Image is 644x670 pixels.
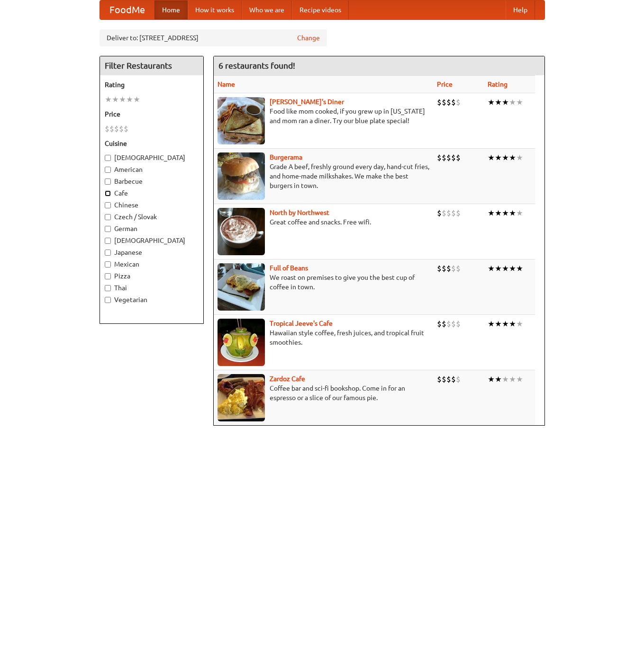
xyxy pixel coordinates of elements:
[218,80,235,88] a: Name
[442,208,446,218] li: $
[516,152,523,163] li: ★
[218,374,265,421] img: zardoz.jpg
[218,263,265,311] img: beans.jpg
[456,208,461,218] li: $
[105,94,112,105] li: ★
[437,319,442,329] li: $
[456,97,461,107] li: $
[502,152,509,163] li: ★
[105,109,199,119] h5: Price
[109,124,114,134] li: $
[270,98,344,106] a: [PERSON_NAME]'s Diner
[456,319,461,329] li: $
[495,374,502,384] li: ★
[451,263,456,274] li: $
[495,152,502,163] li: ★
[105,80,199,89] h5: Rating
[105,167,111,173] input: American
[119,124,124,134] li: $
[488,80,508,88] a: Rating
[105,165,199,174] label: American
[218,208,265,255] img: north.jpg
[105,285,111,291] input: Thai
[105,238,111,244] input: [DEMOGRAPHIC_DATA]
[242,0,292,19] a: Who we are
[105,250,111,256] input: Japanese
[451,208,456,218] li: $
[437,263,442,274] li: $
[218,328,429,347] p: Hawaiian style coffee, fresh juices, and tropical fruit smoothies.
[446,97,451,107] li: $
[502,208,509,218] li: ★
[105,212,199,222] label: Czech / Slovak
[502,263,509,274] li: ★
[446,152,451,163] li: $
[270,320,333,327] a: Tropical Jeeve's Cafe
[446,208,451,218] li: $
[105,273,111,279] input: Pizza
[100,29,327,46] div: Deliver to: [STREET_ADDRESS]
[446,263,451,274] li: $
[516,374,523,384] li: ★
[105,297,111,303] input: Vegetarian
[100,56,203,75] h4: Filter Restaurants
[270,153,302,161] a: Burgerama
[488,97,495,107] li: ★
[516,319,523,329] li: ★
[112,94,119,105] li: ★
[451,97,456,107] li: $
[506,0,535,19] a: Help
[516,263,523,274] li: ★
[105,214,111,220] input: Czech / Slovak
[437,97,442,107] li: $
[105,200,199,210] label: Chinese
[495,97,502,107] li: ★
[100,0,154,19] a: FoodMe
[502,374,509,384] li: ★
[437,80,453,88] a: Price
[126,94,133,105] li: ★
[270,375,305,383] a: Zardoz Cafe
[105,261,111,268] input: Mexican
[509,208,516,218] li: ★
[495,319,502,329] li: ★
[516,208,523,218] li: ★
[509,374,516,384] li: ★
[270,209,329,216] a: North by Northwest
[218,273,429,292] p: We roast on premises to give you the best cup of coffee in town.
[456,152,461,163] li: $
[218,97,265,144] img: sallys.jpg
[105,236,199,245] label: [DEMOGRAPHIC_DATA]
[105,283,199,293] label: Thai
[218,107,429,125] p: Food like mom cooked, if you grew up in [US_STATE] and mom ran a diner. Try our blue plate special!
[442,319,446,329] li: $
[488,319,495,329] li: ★
[292,0,349,19] a: Recipe videos
[218,217,429,227] p: Great coffee and snacks. Free wifi.
[509,319,516,329] li: ★
[509,97,516,107] li: ★
[495,208,502,218] li: ★
[105,259,199,269] label: Mexican
[451,152,456,163] li: $
[456,374,461,384] li: $
[105,271,199,281] label: Pizza
[488,208,495,218] li: ★
[502,97,509,107] li: ★
[446,319,451,329] li: $
[188,0,242,19] a: How it works
[124,124,128,134] li: $
[437,208,442,218] li: $
[297,33,320,43] a: Change
[495,263,502,274] li: ★
[437,374,442,384] li: $
[509,152,516,163] li: ★
[488,263,495,274] li: ★
[105,190,111,197] input: Cafe
[442,374,446,384] li: $
[105,153,199,162] label: [DEMOGRAPHIC_DATA]
[105,177,199,186] label: Barbecue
